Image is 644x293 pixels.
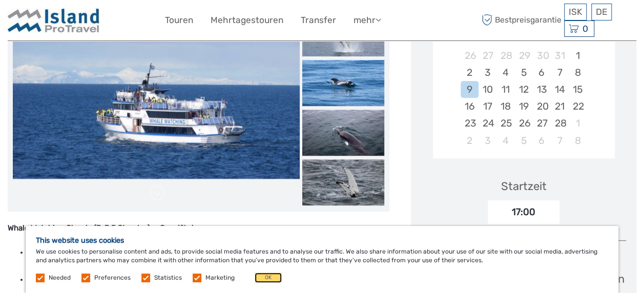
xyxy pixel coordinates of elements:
[514,98,532,115] div: Choose Donnerstag, 19. Februar 2026
[496,81,514,98] div: Choose Mittwoch, 11. Februar 2026
[479,132,496,149] div: Choose Dienstag, 3. März 2026
[551,81,569,98] div: Choose Samstag, 14. Februar 2026
[533,132,551,149] div: Choose Freitag, 6. März 2026
[514,132,532,149] div: Choose Donnerstag, 5. März 2026
[569,98,587,115] div: Choose Sonntag, 22. Februar 2026
[479,47,496,64] div: Choose Dienstag, 27. Januar 2026
[36,236,608,245] h5: This website uses cookies
[436,47,611,149] div: month 2026-02
[94,274,131,282] label: Preferences
[301,13,336,28] a: Transfer
[496,132,514,149] div: Choose Mittwoch, 4. März 2026
[533,115,551,132] div: Choose Freitag, 27. Februar 2026
[302,60,384,106] img: 82281b81652e414592d277d9b75227da_slider_thumbnail.jpg
[514,47,532,64] div: Choose Donnerstag, 29. Januar 2026
[154,274,182,282] label: Statistics
[302,110,384,156] img: 24eec741537d4ed48c68dc1405d2221a_slider_thumbnail.jpg
[479,98,496,115] div: Choose Dienstag, 17. Februar 2026
[205,274,235,282] label: Marketing
[461,115,479,132] div: Choose Montag, 23. Februar 2026
[26,226,618,293] div: We use cookies to personalise content and ads, to provide social media features and to analyse ou...
[479,12,562,29] span: Bestpreisgarantie
[501,178,547,194] div: Startzeit
[461,47,479,64] div: Choose Montag, 26. Januar 2026
[551,64,569,81] div: Choose Samstag, 7. Februar 2026
[533,98,551,115] div: Choose Freitag, 20. Februar 2026
[461,132,479,149] div: Choose Montag, 2. März 2026
[461,81,479,98] div: Choose Montag, 9. Februar 2026
[551,132,569,149] div: Choose Samstag, 7. März 2026
[496,47,514,64] div: Choose Mittwoch, 28. Januar 2026
[514,81,532,98] div: Choose Donnerstag, 12. Februar 2026
[488,200,559,224] div: 17:00
[461,98,479,115] div: Choose Montag, 16. Februar 2026
[569,7,582,17] span: ISK
[8,223,198,233] strong: Whale Watching Classic (3-3,5 Stunden) — Ganzjährig
[581,24,590,34] span: 0
[165,13,193,28] a: Touren
[569,81,587,98] div: Choose Sonntag, 15. Februar 2026
[569,115,587,132] div: Choose Sonntag, 1. März 2026
[533,47,551,64] div: Choose Freitag, 30. Januar 2026
[461,64,479,81] div: Choose Montag, 2. Februar 2026
[514,115,532,132] div: Choose Donnerstag, 26. Februar 2026
[496,98,514,115] div: Choose Mittwoch, 18. Februar 2026
[514,64,532,81] div: Choose Donnerstag, 5. Februar 2026
[591,4,612,20] div: DE
[569,47,587,64] div: Choose Sonntag, 1. Februar 2026
[255,273,282,283] button: OK
[551,47,569,64] div: Choose Samstag, 31. Januar 2026
[211,13,283,28] a: Mehrtagestouren
[354,13,381,28] a: mehr
[496,115,514,132] div: Choose Mittwoch, 25. Februar 2026
[479,115,496,132] div: Choose Dienstag, 24. Februar 2026
[8,8,100,33] img: Iceland ProTravel
[569,64,587,81] div: Choose Sonntag, 8. Februar 2026
[551,115,569,132] div: Choose Samstag, 28. Februar 2026
[302,159,384,205] img: 3904908a7ffc4db9a47a7a83c76b14dd_slider_thumbnail.jpg
[569,132,587,149] div: Choose Sonntag, 8. März 2026
[479,81,496,98] div: Choose Dienstag, 10. Februar 2026
[533,81,551,98] div: Choose Freitag, 13. Februar 2026
[551,98,569,115] div: Choose Samstag, 21. Februar 2026
[479,64,496,81] div: Choose Dienstag, 3. Februar 2026
[49,274,71,282] label: Needed
[533,64,551,81] div: Choose Freitag, 6. Februar 2026
[496,64,514,81] div: Choose Mittwoch, 4. Februar 2026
